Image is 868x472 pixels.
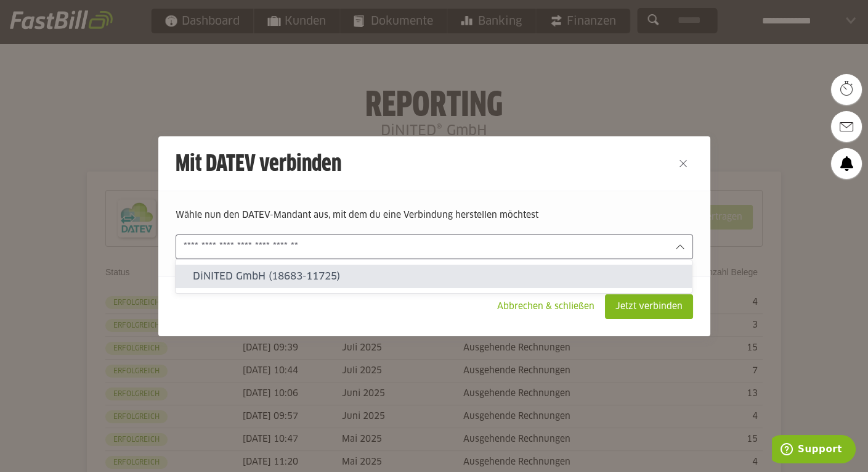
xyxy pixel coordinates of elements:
[772,435,856,466] iframe: Öffnet ein Widget, in dem Sie weitere Informationen finden
[176,209,693,222] p: Wähle nun den DATEV-Mandant aus, mit dem du eine Verbindung herstellen möchtest
[605,294,693,319] sl-button: Jetzt verbinden
[176,265,692,288] sl-option: DiNITED GmbH (18683-11725)
[487,294,605,319] sl-button: Abbrechen & schließen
